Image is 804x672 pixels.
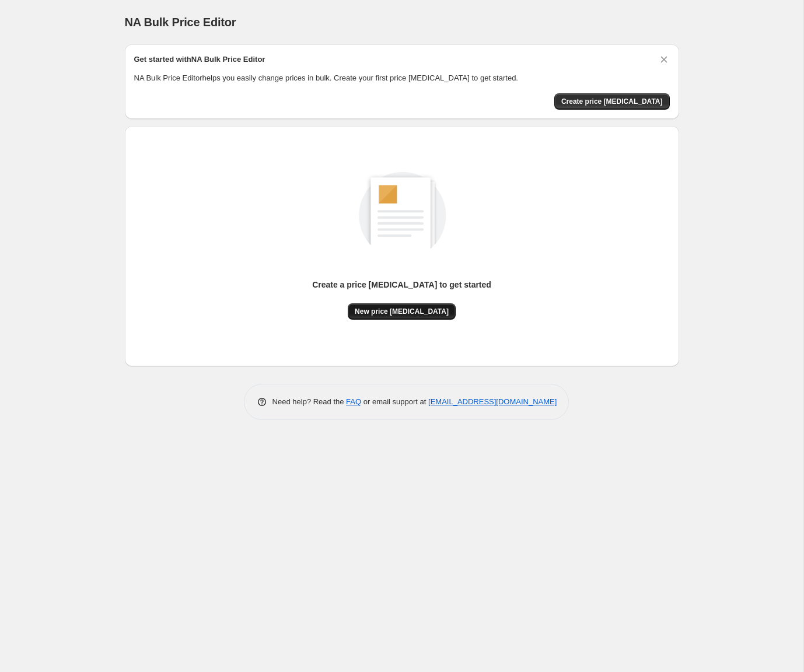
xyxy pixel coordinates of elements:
[272,397,347,406] span: Need help? Read the
[361,397,428,406] span: or email support at
[312,279,491,290] p: Create a price [MEDICAL_DATA] to get started
[658,54,670,65] button: Dismiss card
[554,93,670,110] button: Create price change job
[134,54,265,65] h2: Get started with NA Bulk Price Editor
[125,16,236,29] span: NA Bulk Price Editor
[561,97,663,106] span: Create price [MEDICAL_DATA]
[134,72,670,84] p: NA Bulk Price Editor helps you easily change prices in bulk. Create your first price [MEDICAL_DAT...
[428,397,557,406] a: [EMAIL_ADDRESS][DOMAIN_NAME]
[355,307,449,316] span: New price [MEDICAL_DATA]
[348,303,456,320] button: New price [MEDICAL_DATA]
[346,397,361,406] a: FAQ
